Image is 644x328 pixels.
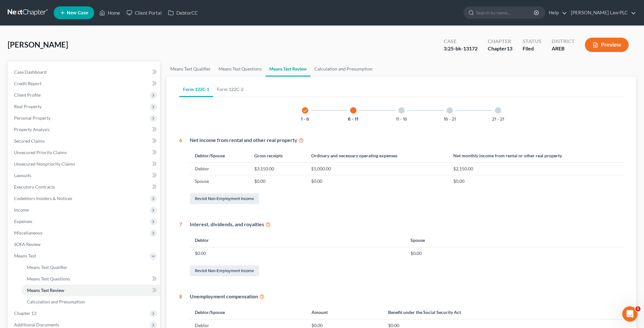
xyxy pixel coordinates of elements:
a: Revisit Non-Employment Income [190,193,259,204]
a: Means Test Review [265,61,310,77]
iframe: Intercom live chat [622,306,638,322]
button: 16 - 21 [444,117,456,122]
td: $0.00 [448,175,624,187]
span: Means Test Questions [27,276,70,281]
div: AREB [552,45,575,52]
div: District [552,38,575,45]
span: [PERSON_NAME] [8,40,68,49]
a: Property Analysis [9,124,160,135]
span: 1 [635,306,640,311]
td: Debtor [190,163,249,175]
div: Unemployment compensation [190,293,624,300]
a: Means Test Questions [22,273,160,285]
div: Status [523,38,541,45]
a: Credit Report [9,78,160,89]
a: Client Portal [123,7,165,19]
a: Means Test Review [22,285,160,296]
a: [PERSON_NAME] Law PLC [568,7,636,19]
a: Form 122C-2 [213,82,247,97]
span: Codebtors Insiders & Notices [14,196,72,201]
button: 21 - 21 [492,117,504,122]
button: 11 - 16 [396,117,407,122]
span: Chapter 13 [14,310,36,316]
span: Client Profile [14,92,41,98]
span: Unsecured Nonpriority Claims [14,161,75,167]
span: Personal Property [14,115,50,121]
a: Calculation and Presumption [22,296,160,308]
a: Secured Claims [9,135,160,147]
a: SOFA Review [9,239,160,250]
div: Interest, dividends, and royalties [190,221,624,228]
span: Case Dashboard [14,69,47,75]
td: $0.00 [405,247,624,259]
span: New Case [67,11,88,15]
th: Debtor [190,233,405,247]
td: $2,150.00 [448,163,624,175]
th: Ordinary and necessary operating expenses [306,149,448,163]
button: 6 - 11 [348,117,358,122]
span: Calculation and Presumption [27,299,85,304]
a: Lawsuits [9,170,160,181]
span: Credit Report [14,81,42,86]
button: 1 - 6 [301,117,309,122]
th: Debtor/Spouse [190,305,306,319]
th: Amount [306,305,383,319]
input: Search by name... [476,7,535,19]
i: check [303,108,307,113]
span: Real Property [14,104,42,109]
td: $1,000.00 [306,163,448,175]
a: Unsecured Priority Claims [9,147,160,158]
a: Calculation and Presumption [310,61,376,77]
span: Means Test [14,253,36,258]
a: Case Dashboard [9,66,160,78]
a: Means Test Qualifier [166,61,215,77]
span: Expenses [14,219,32,224]
td: $3,150.00 [249,163,306,175]
a: Executory Contracts [9,181,160,193]
button: Preview [585,38,629,52]
a: DebtorCC [165,7,201,19]
div: Chapter [488,45,512,52]
span: Unsecured Priority Claims [14,150,67,155]
a: Revisit Non-Employment Income [190,265,259,276]
span: 13 [507,45,512,51]
div: Case [444,38,478,45]
td: $0.00 [306,175,448,187]
div: Net income from rental and other real property [190,137,624,144]
div: Filed [523,45,541,52]
a: Help [546,7,567,19]
span: Secured Claims [14,138,45,144]
span: SOFA Review [14,242,41,247]
span: Income [14,207,29,212]
a: Unsecured Nonpriority Claims [9,158,160,170]
div: 7 [179,221,182,278]
th: Spouse [405,233,624,247]
span: Executory Contracts [14,184,55,190]
div: 6 [179,137,182,206]
span: Additional Documents [14,322,59,327]
th: Benefit under the Social Security Act [383,305,624,319]
span: Lawsuits [14,173,31,178]
a: Home [96,7,123,19]
a: Means Test Questions [215,61,265,77]
td: $0.00 [190,247,405,259]
th: Gross receipts [249,149,306,163]
div: Chapter [488,38,512,45]
div: 3:25-bk-13172 [444,45,478,52]
td: Spouse [190,175,249,187]
span: Means Test Qualifier [27,265,67,270]
th: Debtor/Spouse [190,149,249,163]
span: Means Test Review [27,287,64,293]
a: Means Test Qualifier [22,262,160,273]
td: $0.00 [249,175,306,187]
span: Property Analysis [14,127,50,132]
th: Net monthly income from rental or other real property [448,149,624,163]
a: Form 122C-1 [179,82,213,97]
span: Miscellaneous [14,230,42,235]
